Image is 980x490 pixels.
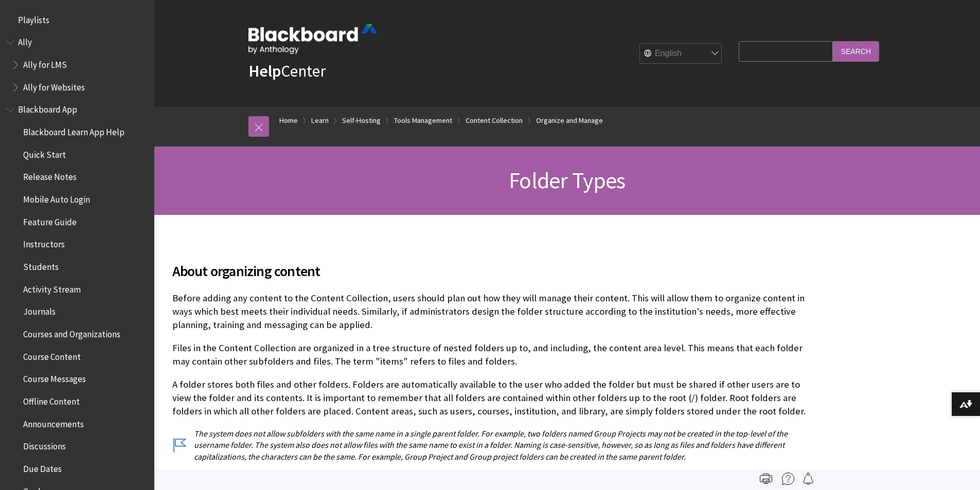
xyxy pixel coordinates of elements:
[23,281,81,295] span: Activity Stream
[6,34,148,96] nav: Book outline for Anthology Ally Help
[23,213,77,227] span: Feature Guide
[23,123,124,137] span: Blackboard Learn App Help
[172,292,810,332] p: Before adding any content to the Content Collection, users should plan out how they will manage t...
[23,460,62,474] span: Due Dates
[23,371,86,385] span: Course Messages
[23,79,85,93] span: Ally for Websites
[311,114,329,127] a: Learn
[23,393,80,407] span: Offline Content
[760,473,772,485] img: Print
[172,378,810,419] p: A folder stores both files and other folders. Folders are automatically available to the user who...
[248,61,326,81] a: HelpCenter
[23,191,90,205] span: Mobile Auto Login
[509,166,625,194] span: Folder Types
[18,11,49,25] span: Playlists
[23,258,59,272] span: Students
[23,415,84,429] span: Announcements
[342,114,381,127] a: Self-Hosting
[833,41,879,61] input: Search
[172,341,810,368] p: Files in the Content Collection are organized in a tree structure of nested folders up to, and in...
[23,438,66,451] span: Discussions
[23,169,77,183] span: Release Notes
[6,11,148,29] nav: Book outline for Playlists
[23,56,67,70] span: Ally for LMS
[23,325,120,339] span: Courses and Organizations
[172,260,810,282] span: About organizing content
[640,44,722,64] select: Site Language Selector
[172,428,810,462] p: The system does not allow subfolders with the same name in a single parent folder. For example, t...
[18,101,77,115] span: Blackboard App
[23,348,81,362] span: Course Content
[279,114,298,127] a: Home
[802,473,814,485] img: Follow this page
[23,236,65,250] span: Instructors
[23,303,56,317] span: Journals
[466,114,523,127] a: Content Collection
[248,61,281,81] strong: Help
[536,114,603,127] a: Organize and Manage
[782,473,794,485] img: More help
[394,114,452,127] a: Tools Management
[23,146,66,160] span: Quick Start
[248,24,377,54] img: Blackboard by Anthology
[18,34,32,48] span: Ally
